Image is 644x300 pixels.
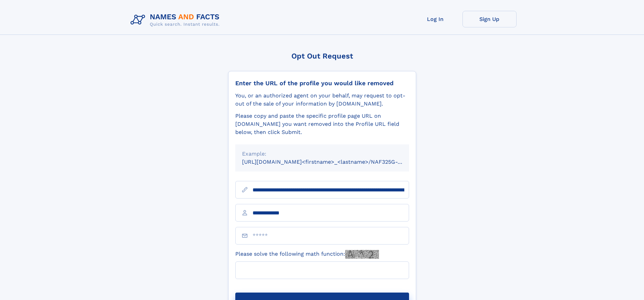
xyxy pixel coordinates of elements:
div: You, or an authorized agent on your behalf, may request to opt-out of the sale of your informatio... [235,92,409,108]
small: [URL][DOMAIN_NAME]<firstname>_<lastname>/NAF325G-xxxxxxxx [242,159,422,165]
a: Log In [408,11,462,27]
img: Logo Names and Facts [128,11,225,29]
div: Enter the URL of the profile you would like removed [235,79,409,87]
div: Example: [242,150,402,158]
div: Opt Out Request [228,52,416,60]
div: Please copy and paste the specific profile page URL on [DOMAIN_NAME] you want removed into the Pr... [235,112,409,136]
label: Please solve the following math function: [235,250,379,259]
a: Sign Up [462,11,517,27]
